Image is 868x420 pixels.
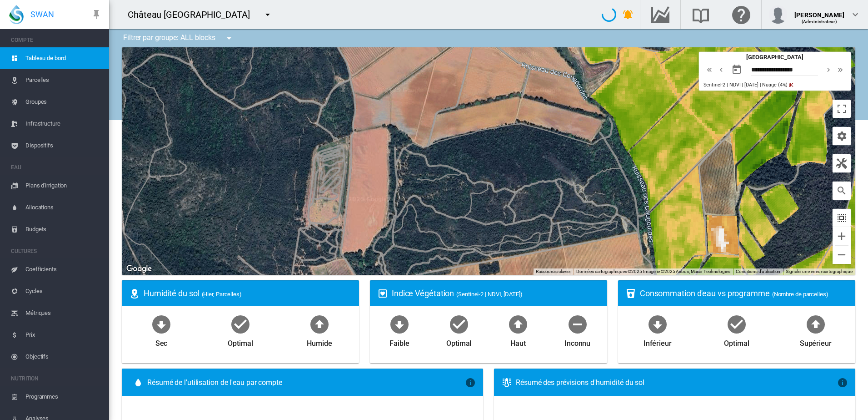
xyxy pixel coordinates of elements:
[25,47,102,69] span: Tableau de bord
[833,246,851,264] button: Zoom arrière
[649,9,671,20] md-icon: Accéder au Data Hub
[25,386,102,408] span: Programmes
[835,64,845,75] md-icon: icon-chevron-double-right
[377,288,388,299] md-icon: icon-heart-box-outline
[833,127,851,145] button: icon-cog
[25,175,102,197] span: Plans d'irrigation
[228,335,253,349] div: Optimal
[446,335,471,349] div: Optimal
[836,185,847,196] md-icon: icon-magnify
[25,135,102,157] span: Dispositifs
[833,100,851,118] button: Passer en plein écran
[769,5,787,24] img: profile.jpg
[11,244,102,258] span: CULTURES
[726,313,748,335] md-icon: icon-checkbox-marked-circle
[576,269,730,274] span: Données cartographiques ©2025 Imagerie ©2025 Airbus, Maxar Technologies
[124,263,154,275] img: Google
[25,69,102,91] span: Parcelles
[30,9,54,20] span: SWAN
[133,377,144,388] md-icon: icon-water
[392,288,600,299] div: Indice Végétation
[309,313,330,335] md-icon: icon-arrow-up-bold-circle
[25,91,102,113] span: Groupes
[150,313,172,335] md-icon: icon-arrow-down-bold-circle
[716,64,726,75] md-icon: icon-chevron-left
[11,33,102,47] span: COMPTE
[229,313,251,335] md-icon: icon-checkbox-marked-circle
[128,8,258,21] div: Château [GEOGRAPHIC_DATA]
[833,227,851,245] button: Zoom avant
[746,54,803,61] span: [GEOGRAPHIC_DATA]
[567,313,589,335] md-icon: icon-minus-circle
[736,269,781,274] a: Conditions d'utilisation
[155,335,168,349] div: Sec
[91,9,102,20] md-icon: icon-pin
[564,335,590,349] div: Inconnu
[850,9,861,20] md-icon: icon-chevron-down
[25,324,102,346] span: Prix
[25,218,102,240] span: Budgets
[836,213,847,223] md-icon: icon-select-all
[389,335,409,349] div: Faible
[507,313,529,335] md-icon: icon-arrow-up-bold-circle
[116,29,241,47] div: Filtrer par groupe: ALL blocks
[625,288,636,299] md-icon: icon-cup-water
[623,9,634,20] md-icon: icon-bell-ring
[262,9,273,20] md-icon: icon-menu-down
[510,335,526,349] div: Haut
[25,258,102,280] span: Coefficients
[805,313,827,335] md-icon: icon-arrow-up-bold-circle
[786,269,853,274] a: Signaler une erreur cartographique
[25,346,102,368] span: Objectifs
[647,313,668,335] md-icon: icon-arrow-down-bold-circle
[124,263,154,275] a: Ouvrir cette zone dans Google Maps (dans une nouvelle fenêtre)
[724,335,749,349] div: Optimal
[800,335,832,349] div: Supérieur
[501,377,512,388] md-icon: icon-thermometer-lines
[11,160,102,175] span: EAU
[788,81,794,89] md-icon: icon-content-cut
[129,288,140,299] md-icon: icon-map-marker-radius
[516,378,837,388] div: Résumé des prévisions d'humidité du sol
[715,64,727,75] button: icon-chevron-left
[465,377,476,388] md-icon: icon-information
[144,288,352,299] div: Humidité du sol
[833,182,851,200] button: icon-magnify
[25,302,102,324] span: Métriques
[536,268,571,275] button: Raccourcis clavier
[259,5,277,24] button: icon-menu-down
[644,335,672,349] div: Inférieur
[25,197,102,218] span: Allocations
[836,131,847,142] md-icon: icon-cog
[456,291,522,298] span: (Sentinel-2 | NDVI, [DATE])
[730,9,752,20] md-icon: Cliquez ici pour obtenir de l'aide
[690,9,712,20] md-icon: Recherche dans la librairie
[833,209,851,227] button: icon-select-all
[307,335,332,349] div: Humide
[794,7,844,16] div: [PERSON_NAME]
[837,377,848,388] md-icon: icon-information
[25,113,102,135] span: Infrastructure
[9,5,24,24] img: SWAN-Landscape-Logo-Colour-drop.png
[640,288,848,299] div: Consommation d'eau vs programme
[25,280,102,302] span: Cycles
[11,371,102,386] span: NUTRITION
[834,64,846,75] button: icon-chevron-double-right
[823,64,833,75] md-icon: icon-chevron-right
[202,291,242,298] span: (Hier, Parcelles)
[224,33,234,44] md-icon: icon-menu-down
[823,64,834,75] button: icon-chevron-right
[704,64,714,75] md-icon: icon-chevron-double-left
[703,82,788,88] span: Sentinel-2 | NDVI | [DATE] | Nuage (4%)
[802,19,837,24] span: (Administrateur)
[772,291,828,298] span: (Nombre de parcelles)
[703,64,715,75] button: icon-chevron-double-left
[619,5,637,24] button: icon-bell-ring
[728,61,746,79] button: md-calendar
[448,313,470,335] md-icon: icon-checkbox-marked-circle
[389,313,410,335] md-icon: icon-arrow-down-bold-circle
[147,378,465,388] span: Résumé de l'utilisation de l'eau par compte
[220,29,238,47] button: icon-menu-down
